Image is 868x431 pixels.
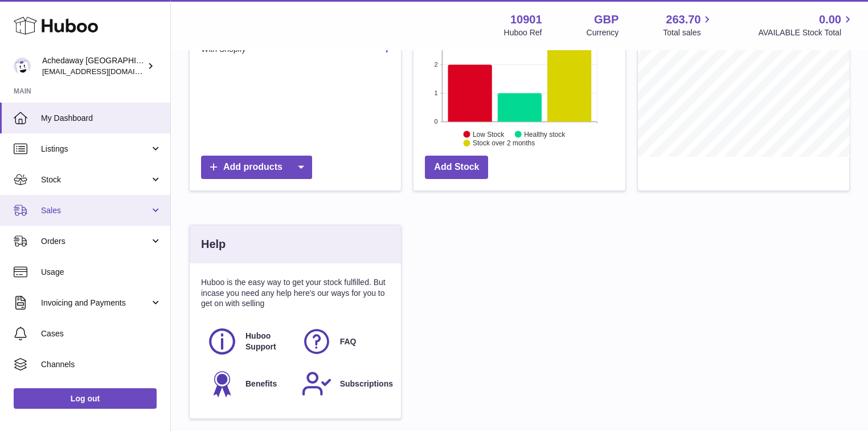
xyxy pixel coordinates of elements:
[435,61,438,68] text: 2
[41,205,150,216] span: Sales
[201,237,226,252] h3: Help
[41,236,150,247] span: Orders
[663,27,714,38] span: Total sales
[758,27,854,38] span: AVAILABLE Stock Total
[14,58,31,75] img: admin@newpb.co.uk
[41,298,150,308] span: Invoicing and Payments
[473,130,505,138] text: Low Stock
[245,331,289,352] span: Huboo Support
[340,336,357,347] span: FAQ
[594,12,619,27] strong: GBP
[41,267,162,278] span: Usage
[41,359,162,370] span: Channels
[42,67,167,76] span: [EMAIL_ADDRESS][DOMAIN_NAME]
[42,55,145,77] div: Achedaway [GEOGRAPHIC_DATA]
[301,326,384,357] a: FAQ
[758,12,854,38] a: 0.00 AVAILABLE Stock Total
[524,130,566,138] text: Healthy stock
[435,90,438,96] text: 1
[663,12,714,38] a: 263.70 Total sales
[201,277,390,310] p: Huboo is the easy way to get your stock fulfilled. But incase you need any help here's our ways f...
[819,12,841,27] span: 0.00
[41,328,162,339] span: Cases
[201,156,312,179] a: Add products
[207,326,290,357] a: Huboo Support
[504,27,542,38] div: Huboo Ref
[425,156,488,179] a: Add Stock
[245,379,277,389] span: Benefits
[340,379,393,389] span: Subscriptions
[473,139,535,147] text: Stock over 2 months
[435,118,438,125] text: 0
[14,388,157,409] a: Log out
[41,113,162,124] span: My Dashboard
[666,12,701,27] span: 263.70
[207,368,290,399] a: Benefits
[510,12,542,27] strong: 10901
[301,368,384,399] a: Subscriptions
[41,174,150,185] span: Stock
[384,44,390,54] a: 7
[41,144,150,154] span: Listings
[587,27,619,38] div: Currency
